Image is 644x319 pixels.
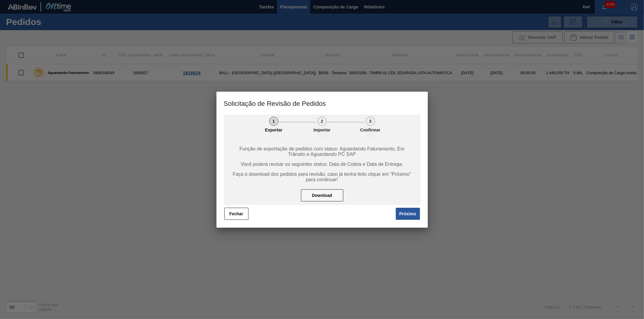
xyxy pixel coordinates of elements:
[317,115,328,139] button: 2Importar
[301,189,343,201] button: Download
[230,162,413,167] span: Você poderá revisar os seguintes status: Data de Coleta e Data de Entrega.
[268,115,279,139] button: 1Exportar
[259,128,289,132] p: Exportar
[307,128,337,132] p: Importar
[269,117,278,126] div: 1
[318,117,327,126] div: 2
[396,208,420,220] button: Próximo
[230,146,413,157] span: Função de exportação de pedidos com status: Aguardando Faturamento, Em Trânsito e Aguardando PC SAP
[365,115,376,139] button: 3Confirmar
[230,172,413,182] span: Faça o download dos pedidos para revisão, caso já tenha feito clique em "Próximo" para continuar!
[355,128,386,132] p: Confirmar
[366,117,375,126] div: 3
[224,208,248,220] button: Fechar
[216,92,428,115] h3: Solicitação de Revisão de Pedidos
